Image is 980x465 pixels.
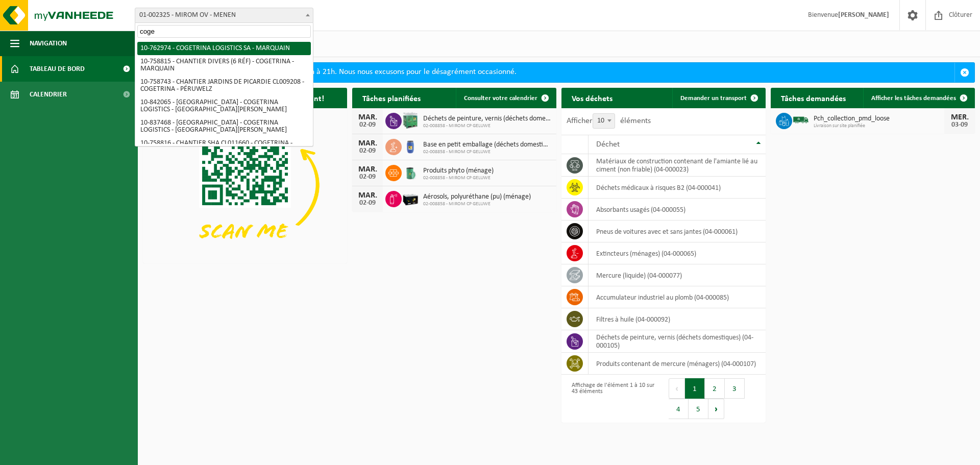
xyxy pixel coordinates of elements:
[589,353,766,375] td: produits contenant de mercure (ménagers) (04-000107)
[725,378,745,399] button: 3
[593,114,615,128] span: 10
[423,201,531,207] span: 02-008858 - MIROM CP GELUWE
[402,163,419,181] img: PB-OT-0200-MET-00-02
[30,31,67,56] span: Navigation
[596,140,620,149] span: Déchet
[838,11,889,19] strong: [PERSON_NAME]
[357,174,378,181] div: 02-09
[814,115,944,123] span: Pch_collection_pmd_loose
[423,167,494,175] span: Produits phyto (ménage)
[589,330,766,353] td: déchets de peinture, vernis (déchets domestiques) (04-000105)
[137,96,311,116] li: 10-842065 - [GEOGRAPHIC_DATA] - COGETRINA LOGISTICS - [GEOGRAPHIC_DATA][PERSON_NAME]
[423,141,551,149] span: Base en petit emballage (déchets domestiques)
[357,121,378,129] div: 02-09
[949,113,970,121] div: MER.
[423,175,494,181] span: 02-008858 - MIROM CP GELUWE
[589,242,766,264] td: extincteurs (ménages) (04-000065)
[30,56,85,82] span: Tableau de bord
[423,193,531,201] span: Aérosols, polyuréthane (pu) (ménage)
[143,108,347,261] img: Download de VHEPlus App
[456,88,555,108] a: Consulter votre calendrier
[402,189,419,207] img: PB-LB-0680-HPE-BK-11
[357,148,378,155] div: 02-09
[464,95,537,102] span: Consulter votre calendrier
[589,154,766,177] td: matériaux de construction contenant de l'amiante lié au ciment (non friable) (04-000023)
[357,165,378,174] div: MAR.
[423,123,551,129] span: 02-008858 - MIROM CP GELUWE
[669,399,689,419] button: 4
[672,88,765,108] a: Demander un transport
[137,55,311,76] li: 10-758815 - CHANTIER DIVERS (6 RÉF) - COGETRINA - MARQUAIN
[814,123,944,129] span: Livraison sur site planifiée
[669,378,685,399] button: Previous
[357,200,378,207] div: 02-09
[871,95,956,102] span: Afficher les tâches demandées
[352,88,431,108] h2: Tâches planifiées
[680,95,747,102] span: Demander un transport
[863,88,974,108] a: Afficher les tâches demandées
[357,139,378,148] div: MAR.
[561,88,623,108] h2: Vos déchets
[589,308,766,330] td: filtres à huile (04-000092)
[685,378,705,399] button: 1
[567,377,658,420] div: Affichage de l'élément 1 à 10 sur 43 éléments
[589,199,766,221] td: absorbants usagés (04-000055)
[567,117,651,125] label: Afficher éléments
[589,264,766,286] td: mercure (liquide) (04-000077)
[771,88,856,108] h2: Tâches demandées
[708,399,724,419] button: Next
[135,8,313,23] span: 01-002325 - MIROM OV - MENEN
[589,286,766,308] td: accumulateur industriel au plomb (04-000085)
[689,399,708,419] button: 5
[949,121,970,129] div: 03-09
[137,42,311,55] li: 10-762974 - COGETRINA LOGISTICS SA - MARQUAIN
[357,191,378,200] div: MAR.
[402,111,419,130] img: PB-HB-1400-HPE-GN-11
[423,149,551,155] span: 02-008858 - MIROM CP GELUWE
[137,76,311,96] li: 10-758743 - CHANTIER JARDINS DE PICARDIE CL009208 - COGETRINA - PÉRUWELZ
[357,113,378,121] div: MAR.
[135,8,313,22] span: 01-002325 - MIROM OV - MENEN
[162,63,954,82] div: Ce soir, MyVanheede sera indisponible de 18h à 21h. Nous nous excusons pour le désagrément occasi...
[705,378,725,399] button: 2
[593,113,615,129] span: 10
[30,82,67,107] span: Calendrier
[137,137,311,157] li: 10-758816 - CHANTIER SHA CL011660 - COGETRINA - MOUSCRON
[792,111,810,129] img: BL-SO-LV
[589,221,766,242] td: pneus de voitures avec et sans jantes (04-000061)
[402,137,419,155] img: PB-OT-0120-HPE-00-02
[423,115,551,123] span: Déchets de peinture, vernis (déchets domestiques)
[137,116,311,137] li: 10-837468 - [GEOGRAPHIC_DATA] - COGETRINA LOGISTICS - [GEOGRAPHIC_DATA][PERSON_NAME]
[589,177,766,199] td: déchets médicaux à risques B2 (04-000041)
